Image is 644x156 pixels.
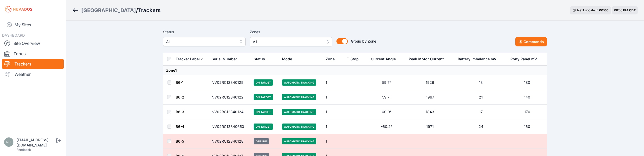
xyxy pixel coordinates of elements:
button: Serial Number [212,53,241,65]
span: All [253,39,322,45]
a: B6-3 [176,110,184,114]
button: Peak Motor Current [409,53,448,65]
div: [EMAIL_ADDRESS][DOMAIN_NAME] [17,137,55,148]
button: Zone [326,53,339,65]
td: 1 [323,75,343,90]
span: Automatic Tracking [282,79,316,86]
button: All [250,37,332,46]
a: B6-5 [176,139,184,143]
td: 1843 [406,105,454,119]
a: Zones [2,48,64,59]
span: CDT [629,8,636,12]
td: NV02RC12340650 [208,119,251,134]
span: Automatic Tracking [282,124,316,130]
img: Nevados [4,5,33,13]
span: On Target [254,94,273,100]
button: E-Stop [347,53,363,65]
div: E-Stop [347,56,359,62]
a: Trackers [2,59,64,69]
td: 1 [323,105,343,119]
a: B6-4 [176,124,184,129]
td: 180 [507,75,547,90]
a: [GEOGRAPHIC_DATA] [81,7,136,14]
button: Pony Panel mV [510,53,541,65]
td: 1 [323,90,343,105]
div: Status [254,56,265,62]
td: 59.7° [368,75,406,90]
td: -60.2° [368,119,406,134]
td: 160 [507,119,547,134]
span: Next update in [577,8,598,12]
td: 24 [455,119,507,134]
div: Zone [326,56,335,62]
button: Tracker Label [176,53,204,65]
span: Group by Zone [351,39,376,43]
td: 1967 [406,90,454,105]
td: 59.7° [368,90,406,105]
img: rono@prim.com [4,137,13,147]
td: NV02RC12340125 [208,75,251,90]
span: On Target [254,79,273,86]
button: Commands [515,37,547,46]
span: On Target [254,124,273,130]
span: / [136,7,138,14]
a: Site Overview [2,38,64,48]
td: NV02RC12340122 [208,90,251,105]
span: Automatic Tracking [282,94,316,100]
label: Status [163,29,246,35]
td: 1 [323,134,343,149]
a: My Sites [2,19,64,31]
span: Offline [254,138,269,144]
button: Mode [282,53,296,65]
div: Battery Imbalance mV [458,56,496,62]
button: Status [254,53,269,65]
div: 00 : 00 [599,8,608,12]
td: 1 [323,119,343,134]
label: Zones [250,29,332,35]
span: On Target [254,109,273,115]
td: NV02RC12340128 [208,134,251,149]
td: NV02RC12340124 [208,105,251,119]
td: 17 [455,105,507,119]
button: Current Angle [371,53,400,65]
h3: Trackers [138,7,160,14]
button: All [163,37,246,46]
button: Battery Imbalance mV [458,53,501,65]
span: Automatic Tracking [282,109,316,115]
nav: Breadcrumb [72,4,160,17]
td: 21 [455,90,507,105]
a: B6-1 [176,80,183,85]
td: 13 [455,75,507,90]
div: Mode [282,56,292,62]
span: 08:56 PM [614,8,628,12]
td: 140 [507,90,547,105]
td: 1926 [406,75,454,90]
td: 170 [507,105,547,119]
span: All [166,39,235,45]
div: Pony Panel mV [510,56,537,62]
span: DASHBOARD [2,33,25,37]
div: Serial Number [212,56,237,62]
a: B6-2 [176,95,184,99]
span: Automatic Tracking [282,138,316,144]
a: Feedback [17,148,31,152]
a: Weather [2,69,64,79]
td: Zone 1 [163,66,547,75]
div: Peak Motor Current [409,56,444,62]
div: Current Angle [371,56,396,62]
td: 1971 [406,119,454,134]
td: 60.0° [368,105,406,119]
div: Tracker Label [176,56,200,62]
